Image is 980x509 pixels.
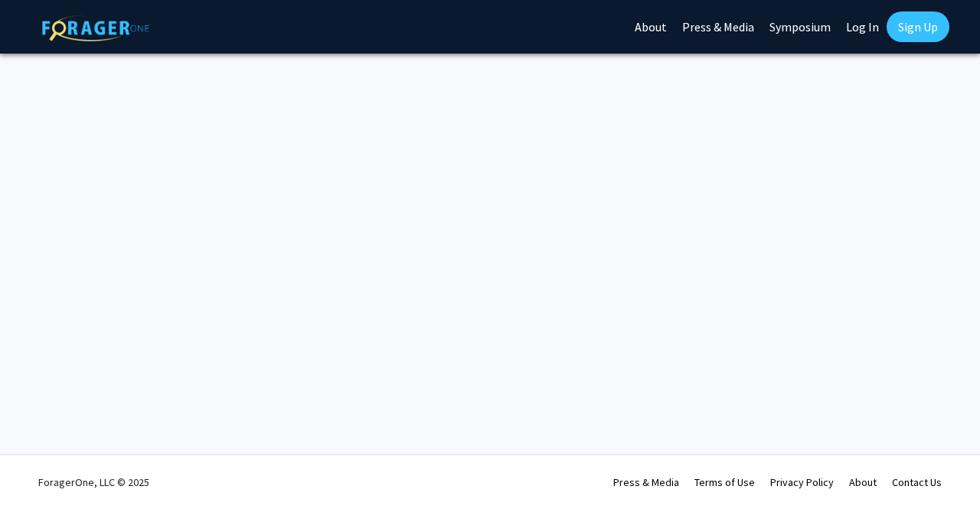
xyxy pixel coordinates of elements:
img: ForagerOne Logo [42,15,149,41]
a: Privacy Policy [770,475,834,489]
a: Terms of Use [694,475,755,489]
a: Sign Up [887,11,949,42]
div: ForagerOne, LLC © 2025 [38,455,149,509]
a: Press & Media [613,475,679,489]
a: Contact Us [892,475,942,489]
a: About [849,475,877,489]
